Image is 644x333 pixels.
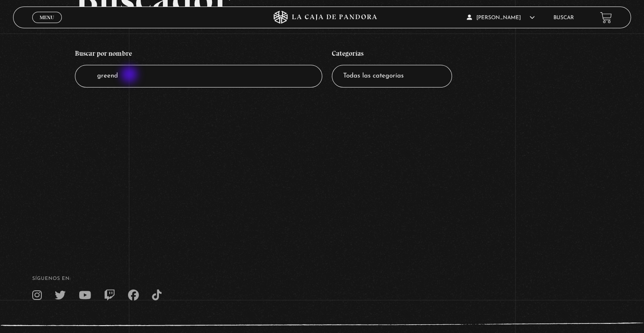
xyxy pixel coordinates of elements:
a: View your shopping cart [600,12,612,24]
h4: Categorías [332,45,452,65]
a: Buscar [553,15,574,20]
h4: Buscar por nombre [75,45,322,65]
span: Menu [40,15,54,20]
span: Cerrar [37,22,57,28]
h4: SÍguenos en: [32,276,612,281]
span: [PERSON_NAME] [466,15,534,20]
